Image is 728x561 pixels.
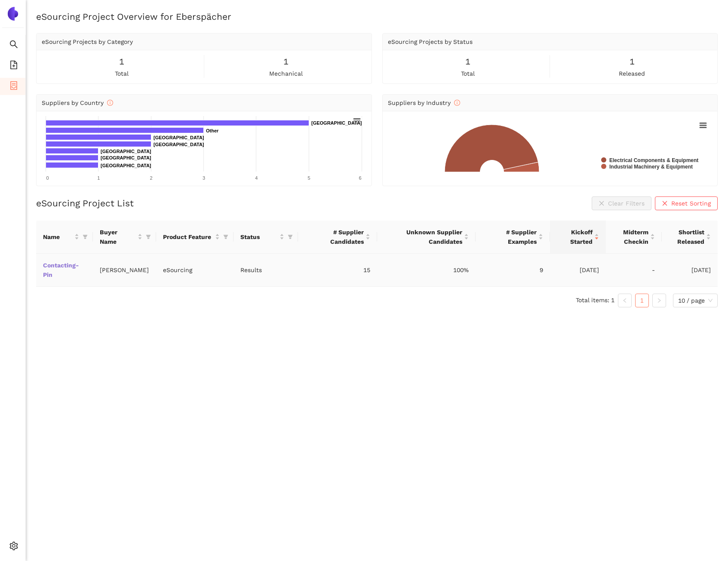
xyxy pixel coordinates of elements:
td: [DATE] [550,254,606,287]
text: Electrical Components & Equipment [609,157,698,163]
span: Name [43,232,73,242]
span: filter [286,230,295,243]
span: filter [288,234,293,239]
text: 1 [97,175,100,181]
span: Midterm Checkin [613,227,648,246]
span: released [619,69,645,78]
td: 100% [377,254,476,287]
span: 10 / page [678,294,713,307]
text: [GEOGRAPHIC_DATA] [101,163,151,168]
span: close [662,200,668,207]
button: left [618,294,632,307]
th: this column's title is Unknown Supplier Candidates,this column is sortable [377,221,476,254]
span: Status [240,232,278,242]
th: this column's title is Buyer Name,this column is sortable [93,221,156,254]
span: info-circle [454,100,460,106]
span: Product Feature [163,232,213,242]
td: 9 [476,254,550,287]
text: 4 [255,175,258,181]
button: closeReset Sorting [655,196,718,210]
span: Suppliers by Country [42,99,113,106]
span: Kickoff Started [557,227,593,246]
span: 1 [465,55,470,68]
text: [GEOGRAPHIC_DATA] [154,135,204,140]
h2: eSourcing Project List [36,197,134,209]
text: 6 [359,175,361,181]
button: closeClear Filters [592,196,651,210]
th: this column's title is Shortlist Released,this column is sortable [662,221,718,254]
span: eSourcing Projects by Status [388,38,473,45]
span: Unknown Supplier Candidates [384,227,463,246]
th: this column's title is Product Feature,this column is sortable [156,221,233,254]
span: # Supplier Candidates [305,227,364,246]
span: mechanical [269,69,303,78]
span: filter [83,234,88,239]
span: left [622,298,627,303]
span: # Supplier Examples [482,227,537,246]
text: 0 [46,175,49,181]
div: Page Size [673,294,718,307]
span: setting [9,539,18,556]
span: Suppliers by Industry [388,99,460,106]
span: filter [146,234,151,239]
text: Industrial Machinery & Equipment [609,164,693,170]
td: 15 [298,254,377,287]
td: Results [233,254,298,287]
li: 1 [635,294,649,307]
li: Next Page [652,294,666,307]
span: total [461,69,475,78]
text: Other [206,128,219,133]
td: [DATE] [662,254,718,287]
text: [GEOGRAPHIC_DATA] [154,142,204,147]
span: Buyer Name [100,227,136,246]
span: file-add [9,58,18,75]
text: 5 [308,175,310,181]
td: eSourcing [156,254,233,287]
span: container [9,78,18,95]
th: this column's title is Midterm Checkin,this column is sortable [606,221,662,254]
th: this column's title is # Supplier Examples,this column is sortable [476,221,550,254]
text: 3 [203,175,205,181]
span: filter [81,230,89,243]
h2: eSourcing Project Overview for Eberspächer [36,10,718,23]
span: Shortlist Released [669,227,704,246]
span: 1 [283,55,289,68]
span: filter [223,234,228,239]
th: this column's title is Status,this column is sortable [233,221,298,254]
span: search [9,37,18,54]
text: 2 [150,175,153,181]
img: Logo [6,7,20,21]
td: - [606,254,662,287]
span: info-circle [107,100,113,106]
span: total [115,69,129,78]
span: eSourcing Projects by Category [42,38,133,45]
li: Previous Page [618,294,632,307]
span: right [657,298,662,303]
span: filter [144,226,153,248]
button: right [652,294,666,307]
span: Reset Sorting [671,199,711,208]
text: [GEOGRAPHIC_DATA] [101,155,151,160]
span: 1 [630,55,635,68]
span: filter [221,230,230,243]
td: [PERSON_NAME] [93,254,156,287]
th: this column's title is # Supplier Candidates,this column is sortable [298,221,377,254]
span: 1 [119,55,124,68]
th: this column's title is Name,this column is sortable [36,221,93,254]
text: [GEOGRAPHIC_DATA] [101,149,151,154]
a: 1 [636,294,648,307]
li: Total items: 1 [576,294,614,307]
text: [GEOGRAPHIC_DATA] [311,120,362,126]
